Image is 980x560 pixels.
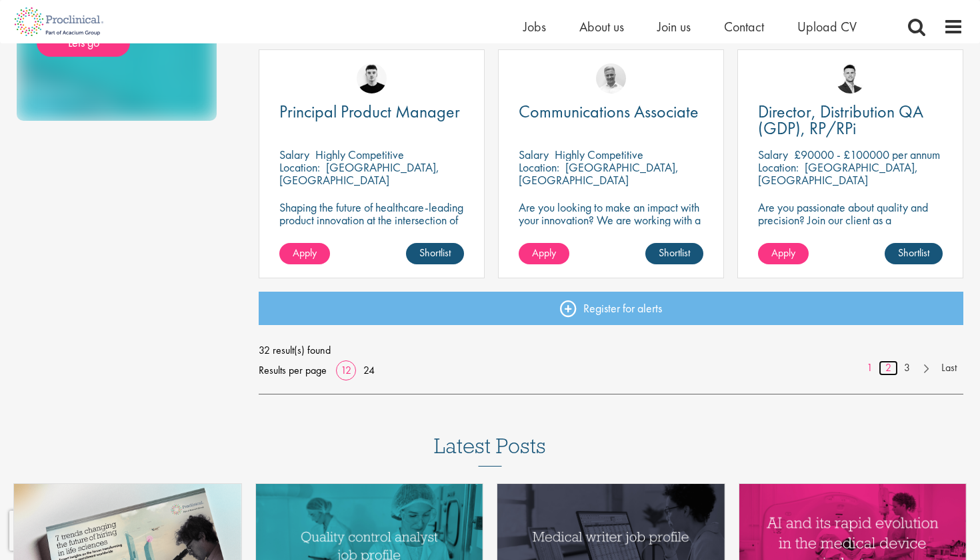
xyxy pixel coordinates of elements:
[519,100,699,123] span: Communications Associate
[279,103,464,120] a: Principal Product Manager
[279,100,460,123] span: Principal Product Manager
[293,246,317,260] span: Apply
[885,243,943,264] a: Shortlist
[935,360,963,376] a: Last
[596,63,626,93] img: Joshua Bye
[519,201,703,277] p: Are you looking to make an impact with your innovation? We are working with a well-established ph...
[797,18,857,35] a: Upload CV
[724,18,764,35] a: Contact
[758,201,943,252] p: Are you passionate about quality and precision? Join our client as a Distribution Director and he...
[897,360,917,376] a: 3
[279,160,320,175] span: Location:
[532,246,556,260] span: Apply
[519,160,679,188] p: [GEOGRAPHIC_DATA], [GEOGRAPHIC_DATA]
[519,243,569,264] a: Apply
[336,363,356,377] a: 12
[758,103,943,137] a: Director, Distribution QA (GDP), RP/RPi
[279,201,464,239] p: Shaping the future of healthcare-leading product innovation at the intersection of technology and...
[279,147,309,162] span: Salary
[519,103,703,120] a: Communications Associate
[835,63,865,93] img: Joshua Godden
[523,18,546,35] a: Jobs
[315,147,404,162] p: Highly Competitive
[758,147,788,162] span: Salary
[879,360,898,376] a: 2
[758,160,918,188] p: [GEOGRAPHIC_DATA], [GEOGRAPHIC_DATA]
[519,147,549,162] span: Salary
[279,243,330,264] a: Apply
[406,243,464,264] a: Shortlist
[794,147,940,162] p: £90000 - £100000 per annum
[860,360,879,376] a: 1
[579,18,624,35] a: About us
[758,100,923,139] span: Director, Distribution QA (GDP), RP/RPi
[657,18,691,35] a: Join us
[771,246,795,260] span: Apply
[519,160,559,175] span: Location:
[259,340,964,360] span: 32 result(s) found
[259,292,964,325] a: Register for alerts
[357,63,387,93] img: Patrick Melody
[555,147,643,162] p: Highly Competitive
[758,243,809,264] a: Apply
[645,243,703,264] a: Shortlist
[359,363,379,377] a: 24
[279,160,439,188] p: [GEOGRAPHIC_DATA], [GEOGRAPHIC_DATA]
[434,435,546,467] h3: Latest Posts
[758,160,799,175] span: Location:
[259,360,327,380] span: Results per page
